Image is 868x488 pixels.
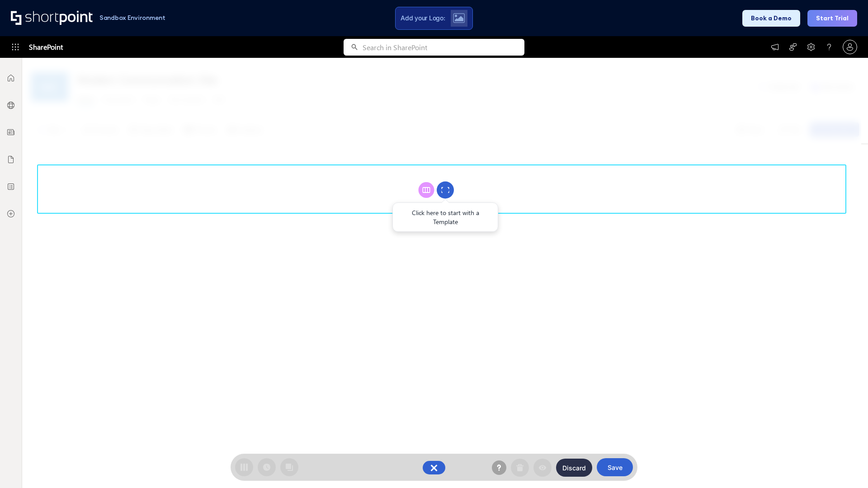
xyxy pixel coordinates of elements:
[29,36,63,58] span: SharePoint
[807,10,857,27] button: Start Trial
[556,459,592,477] button: Discard
[742,10,800,27] button: Book a Demo
[363,39,524,56] input: Search in SharePoint
[705,383,868,488] iframe: Chat Widget
[99,15,165,20] h1: Sandbox Environment
[597,458,633,476] button: Save
[401,14,445,22] span: Add your Logo:
[453,13,465,23] img: Upload logo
